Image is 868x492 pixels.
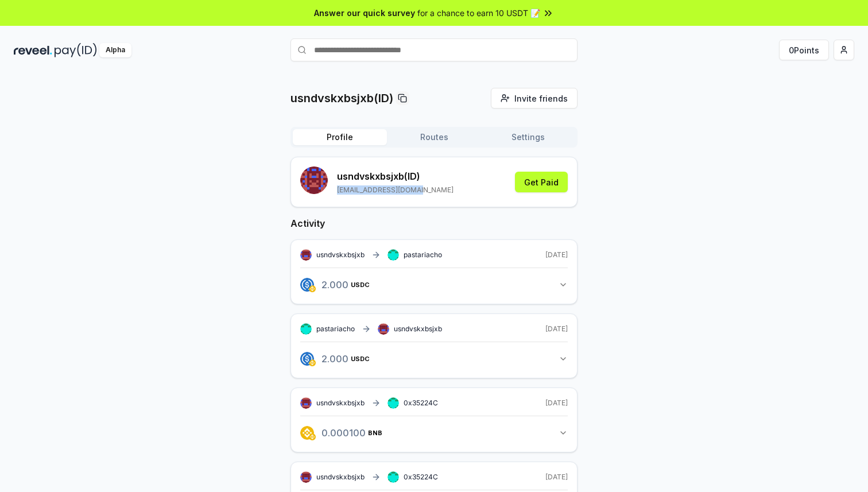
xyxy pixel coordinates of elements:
div: Alpha [99,43,131,57]
span: pastariacho [316,324,355,334]
span: usndvskxbsjxb [316,398,365,408]
span: [DATE] [545,250,568,259]
button: 0Points [779,40,829,60]
img: logo.png [300,426,314,440]
button: Profile [293,129,387,145]
button: 2.000USDC [300,275,568,295]
button: Routes [387,129,481,145]
button: 2.000USDC [300,349,568,369]
img: pay_id [55,43,97,57]
img: logo.png [309,433,316,440]
span: usndvskxbsjxb [316,472,365,482]
img: logo.png [300,278,314,292]
p: [EMAIL_ADDRESS][DOMAIN_NAME] [337,185,454,195]
span: USDC [351,281,370,288]
span: [DATE] [545,398,568,408]
span: USDC [351,355,370,362]
span: [DATE] [545,324,568,334]
button: Invite friends [491,88,578,109]
span: usndvskxbsjxb [316,250,365,259]
p: usndvskxbsjxb (ID) [337,169,454,183]
img: logo.png [309,359,316,366]
span: Invite friends [514,92,568,104]
span: usndvskxbsjxb [394,324,442,334]
button: Settings [481,129,575,145]
h2: Activity [290,216,578,230]
button: Get Paid [515,172,568,192]
span: Answer our quick survey [314,7,415,19]
p: usndvskxbsjxb(ID) [290,90,393,106]
img: logo.png [309,285,316,292]
img: reveel_dark [14,43,52,57]
button: 0.000100BNB [300,423,568,443]
span: pastariacho [404,250,442,259]
img: logo.png [300,352,314,366]
span: for a chance to earn 10 USDT 📝 [417,7,540,19]
span: 0x35224C [404,472,438,481]
span: [DATE] [545,472,568,482]
span: 0x35224C [404,398,438,407]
